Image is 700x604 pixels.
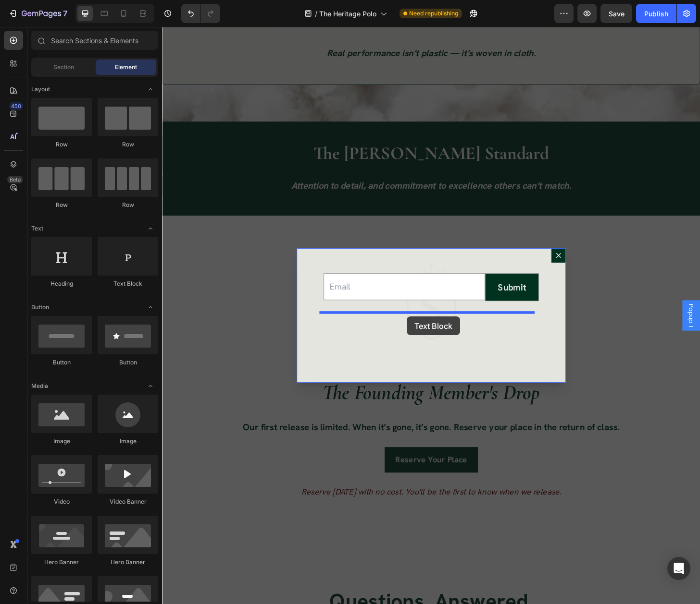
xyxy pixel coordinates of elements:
[98,279,158,288] div: Text Block
[31,437,92,446] div: Image
[9,102,23,110] div: 450
[31,201,92,209] div: Row
[143,221,158,236] span: Toggle open
[31,558,92,567] div: Hero Banner
[98,497,158,506] div: Video Banner
[562,297,572,322] span: Popup 1
[31,382,48,390] span: Media
[181,4,220,23] div: Undo/Redo
[53,63,74,72] span: Section
[143,82,158,97] span: Toggle open
[31,303,49,312] span: Button
[31,279,92,288] div: Heading
[644,9,668,19] div: Publish
[98,140,158,149] div: Row
[31,358,92,367] div: Button
[609,10,625,18] span: Save
[143,378,158,394] span: Toggle open
[7,176,23,183] div: Beta
[98,437,158,446] div: Image
[636,4,676,23] button: Publish
[98,358,158,367] div: Button
[4,4,72,23] button: 7
[315,9,317,19] span: /
[98,558,158,567] div: Hero Banner
[31,140,92,149] div: Row
[600,4,632,23] button: Save
[409,9,458,18] span: Need republishing
[115,63,137,72] span: Element
[31,224,43,233] span: Text
[31,85,50,94] span: Layout
[319,9,376,19] span: The Heritage Polo
[63,8,67,19] p: 7
[667,557,690,580] div: Open Intercom Messenger
[31,497,92,506] div: Video
[98,201,158,209] div: Row
[31,31,158,50] input: Search Sections & Elements
[143,300,158,315] span: Toggle open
